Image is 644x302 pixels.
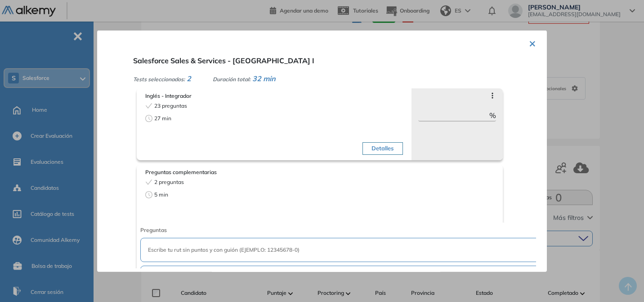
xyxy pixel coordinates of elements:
[145,191,152,198] span: clock-circle
[489,109,496,120] span: %
[154,101,187,109] span: 23 preguntas
[187,74,191,83] span: 2
[133,56,314,65] span: Salesforce Sales & Services - [GEOGRAPHIC_DATA] I
[154,190,168,198] span: 5 min
[213,75,250,82] span: Duración total:
[362,142,402,155] button: Detalles
[145,114,152,122] span: clock-circle
[154,114,171,122] span: 27 min
[154,178,184,186] span: 2 preguntas
[252,74,276,83] span: 32 min
[133,75,185,82] span: Tests seleccionados:
[145,92,403,100] span: Inglés - Integrador
[145,178,152,185] span: check
[529,34,536,51] button: ×
[145,102,152,109] span: check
